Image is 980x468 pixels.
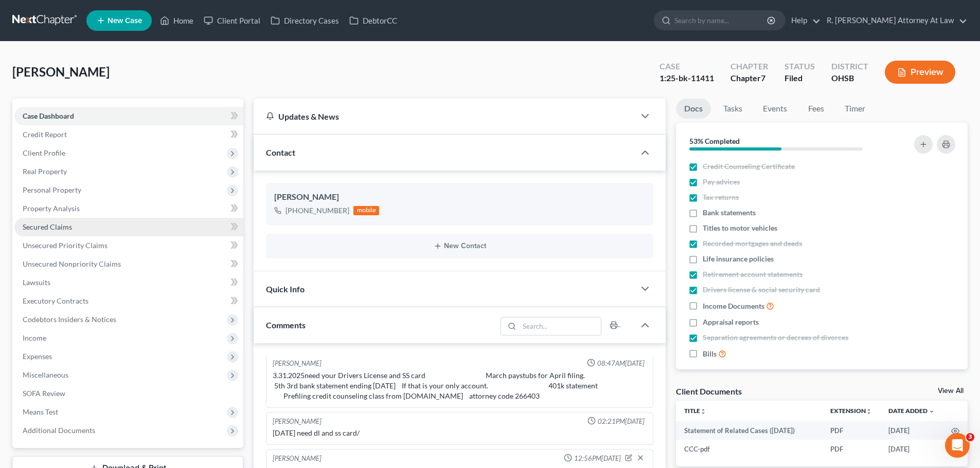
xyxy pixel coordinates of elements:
[880,421,943,440] td: [DATE]
[703,208,756,218] span: Bank statements
[23,222,72,231] span: Secured Claims
[676,99,711,119] a: Docs
[730,61,768,72] div: Chapter
[866,408,872,415] i: unfold_more
[822,11,967,30] a: R. [PERSON_NAME] Attorney At Law
[660,72,714,84] div: 1:25-bk-11411
[785,61,815,72] div: Status
[703,223,777,233] span: Titles to motor vehicles
[684,407,706,415] a: Titleunfold_more
[273,428,647,438] div: [DATE] need dl and ss card/
[703,285,820,295] span: Drivers license & social security card
[938,387,964,395] a: View All
[831,72,868,84] div: OHSB
[929,408,935,415] i: expand_more
[286,205,349,216] div: [PHONE_NUMBER]
[266,147,295,157] span: Contact
[265,11,344,30] a: Directory Cases
[266,320,306,330] span: Comments
[597,359,645,368] span: 08:47AM[DATE]
[199,11,265,30] a: Client Portal
[660,61,714,72] div: Case
[23,185,81,194] span: Personal Property
[799,99,832,119] a: Fees
[273,454,322,464] div: [PERSON_NAME]
[574,454,621,463] span: 12:56PM[DATE]
[700,408,706,415] i: unfold_more
[676,440,822,458] td: CCC-pdf
[703,317,759,327] span: Appraisal reports
[23,148,65,157] span: Client Profile
[14,292,243,310] a: Executory Contracts
[23,278,50,287] span: Lawsuits
[755,99,795,119] a: Events
[23,167,67,176] span: Real Property
[715,99,751,119] a: Tasks
[703,332,848,343] span: Separation agreements or decrees of divorces
[344,11,402,30] a: DebtorCC
[966,433,974,441] span: 3
[14,199,243,218] a: Property Analysis
[23,315,116,324] span: Codebtors Insiders & Notices
[14,384,243,403] a: SOFA Review
[785,72,815,84] div: Filed
[266,284,305,294] span: Quick Info
[23,407,58,416] span: Means Test
[703,301,764,311] span: Income Documents
[23,370,68,379] span: Miscellaneous
[23,130,67,139] span: Credit Report
[266,111,622,122] div: Updates & News
[12,64,110,79] span: [PERSON_NAME]
[945,433,970,458] iframe: Intercom live chat
[703,177,740,187] span: Pay advices
[23,352,52,361] span: Expenses
[23,241,108,250] span: Unsecured Priority Claims
[14,236,243,255] a: Unsecured Priority Claims
[880,440,943,458] td: [DATE]
[689,137,740,145] strong: 53% Completed
[23,333,46,342] span: Income
[703,349,717,359] span: Bills
[822,440,880,458] td: PDF
[274,242,645,250] button: New Contact
[14,125,243,144] a: Credit Report
[14,255,243,273] a: Unsecured Nonpriority Claims
[14,273,243,292] a: Lawsuits
[836,99,874,119] a: Timer
[273,417,322,426] div: [PERSON_NAME]
[23,259,121,268] span: Unsecured Nonpriority Claims
[831,61,868,72] div: District
[786,11,821,30] a: Help
[23,111,74,120] span: Case Dashboard
[674,11,769,30] input: Search by name...
[676,421,822,440] td: Statement of Related Cases ([DATE])
[23,204,80,213] span: Property Analysis
[598,417,645,426] span: 02:21PM[DATE]
[353,206,379,215] div: mobile
[822,421,880,440] td: PDF
[520,317,601,335] input: Search...
[761,73,765,83] span: 7
[23,296,88,305] span: Executory Contracts
[676,386,742,397] div: Client Documents
[14,107,243,125] a: Case Dashboard
[23,389,65,398] span: SOFA Review
[830,407,872,415] a: Extensionunfold_more
[703,161,795,172] span: Credit Counseling Certificate
[730,72,768,84] div: Chapter
[108,17,142,25] span: New Case
[703,269,803,279] span: Retirement account statements
[273,359,322,368] div: [PERSON_NAME]
[703,238,802,249] span: Recorded mortgages and deeds
[23,426,95,435] span: Additional Documents
[14,218,243,236] a: Secured Claims
[885,61,955,84] button: Preview
[274,191,645,203] div: [PERSON_NAME]
[155,11,199,30] a: Home
[888,407,935,415] a: Date Added expand_more
[703,254,774,264] span: Life insurance policies
[273,370,647,401] div: 3.31.2025need your Drivers License and SS card March paystubs for April filing. 5th 3rd bank stat...
[703,192,739,202] span: Tax returns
